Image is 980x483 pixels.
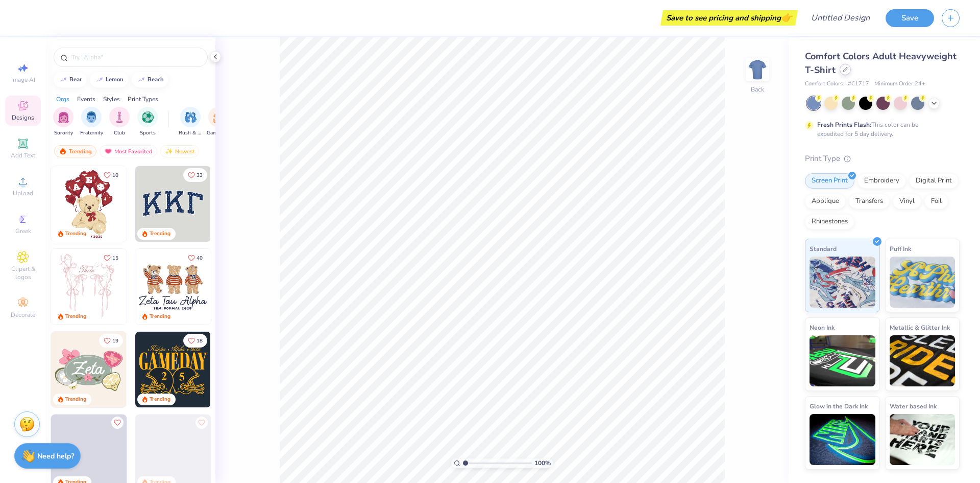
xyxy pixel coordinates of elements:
[890,414,955,465] img: Water based Ink
[848,80,869,88] span: # C1717
[111,417,124,429] button: Like
[137,107,158,137] div: filter for Sports
[663,10,795,26] div: Save to see pricing and shipping
[126,166,202,242] img: e74243e0-e378-47aa-a400-bc6bcb25063a
[213,111,225,123] img: Game Day Image
[805,50,957,76] span: Comfort Colors Adult Heavyweight T-Shirt
[51,249,127,325] img: 83dda5b0-2158-48ca-832c-f6b4ef4c4536
[53,107,73,137] button: filter button
[810,335,875,386] img: Neon Ink
[207,107,230,137] div: filter for Game Day
[857,173,906,189] div: Embroidery
[59,148,67,155] img: trending.gif
[185,111,197,123] img: Rush & Bid Image
[817,121,871,129] strong: Fresh Prints Flash:
[890,243,911,254] span: Puff Ink
[179,107,202,137] div: filter for Rush & Bid
[65,230,86,238] div: Trending
[142,111,154,123] img: Sports Image
[65,396,86,403] div: Trending
[100,145,157,157] div: Most Favorited
[112,256,118,261] span: 15
[51,166,127,242] img: 587403a7-0594-4a7f-b2bd-0ca67a3ff8dd
[805,153,960,165] div: Print Type
[890,401,937,411] span: Water based Ink
[126,249,202,325] img: d12a98c7-f0f7-4345-bf3a-b9f1b718b86e
[207,129,230,137] span: Game Day
[109,107,130,137] button: filter button
[99,334,123,348] button: Like
[112,173,118,178] span: 10
[803,8,878,28] input: Untitled Design
[160,145,199,157] div: Newest
[58,111,69,123] img: Sorority Image
[95,77,104,83] img: trend_line.gif
[90,72,128,87] button: lemon
[150,396,170,403] div: Trending
[13,189,33,197] span: Upload
[849,194,890,209] div: Transfers
[140,129,156,137] span: Sports
[890,322,950,333] span: Metallic & Glitter Ink
[893,194,921,209] div: Vinyl
[54,129,73,137] span: Sorority
[51,332,127,407] img: 010ceb09-c6fc-40d9-b71e-e3f087f73ee6
[80,107,103,137] div: filter for Fraternity
[183,168,207,182] button: Like
[195,417,208,429] button: Like
[890,335,955,386] img: Metallic & Glitter Ink
[104,148,112,155] img: most_fav.gif
[11,311,35,319] span: Decorate
[874,80,925,88] span: Minimum Order: 24 +
[781,11,792,24] span: 👉
[114,129,125,137] span: Club
[805,214,854,229] div: Rhinestones
[99,251,123,265] button: Like
[805,173,854,189] div: Screen Print
[179,129,202,137] span: Rush & Bid
[11,151,35,159] span: Add Text
[135,166,211,242] img: 3b9aba4f-e317-4aa7-a679-c95a879539bd
[37,451,74,461] strong: Need help?
[909,173,959,189] div: Digital Print
[197,338,203,343] span: 18
[11,76,35,84] span: Image AI
[99,168,123,182] button: Like
[54,145,96,157] div: Trending
[165,148,173,155] img: Newest.gif
[114,111,125,123] img: Club Image
[77,95,95,104] div: Events
[810,414,875,465] img: Glow in the Dark Ink
[128,95,158,104] div: Print Types
[15,227,31,235] span: Greek
[805,194,846,209] div: Applique
[751,85,764,94] div: Back
[106,77,124,82] div: lemon
[59,77,67,83] img: trend_line.gif
[810,243,837,254] span: Standard
[56,95,69,104] div: Orgs
[53,107,73,137] div: filter for Sorority
[534,458,551,468] span: 100 %
[197,256,203,261] span: 40
[69,77,82,82] div: bear
[810,401,868,411] span: Glow in the Dark Ink
[126,332,202,407] img: d6d5c6c6-9b9a-4053-be8a-bdf4bacb006d
[817,120,943,139] div: This color can be expedited for 5 day delivery.
[805,80,843,88] span: Comfort Colors
[210,166,286,242] img: edfb13fc-0e43-44eb-bea2-bf7fc0dd67f9
[150,313,170,320] div: Trending
[210,332,286,407] img: 2b704b5a-84f6-4980-8295-53d958423ff9
[810,322,835,333] span: Neon Ink
[183,251,207,265] button: Like
[148,77,164,82] div: beach
[86,111,97,123] img: Fraternity Image
[137,107,158,137] button: filter button
[135,332,211,407] img: b8819b5f-dd70-42f8-b218-32dd770f7b03
[137,77,145,83] img: trend_line.gif
[80,107,103,137] button: filter button
[747,59,768,80] img: Back
[103,95,120,104] div: Styles
[179,107,202,137] button: filter button
[810,257,875,308] img: Standard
